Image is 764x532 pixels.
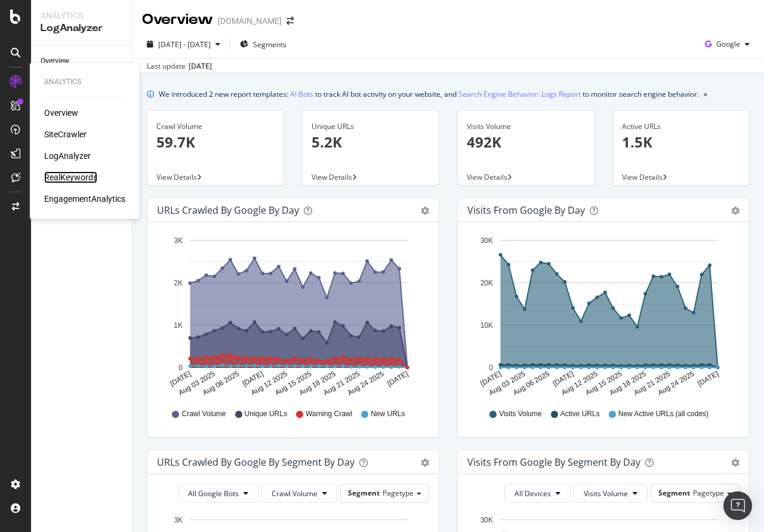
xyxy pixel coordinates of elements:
text: Aug 21 2025 [322,370,361,397]
text: 2K [174,279,183,287]
text: Aug 24 2025 [657,370,696,397]
text: 3K [174,516,183,524]
span: Visits Volume [584,488,628,499]
div: Crawl Volume [156,121,275,132]
text: [DATE] [552,370,575,388]
text: 1K [174,321,183,330]
text: 30K [480,236,493,245]
text: 10K [480,321,493,330]
svg: A chart. [467,232,740,398]
text: [DATE] [168,370,192,388]
button: Crawl Volume [261,484,337,503]
span: Active URLs [560,409,600,419]
div: Visits Volume [467,121,585,132]
text: [DATE] [386,370,409,388]
span: New URLs [371,409,405,419]
text: [DATE] [479,370,503,388]
div: Visits from Google by day [467,204,585,216]
span: Segment [348,488,380,498]
span: Unique URLs [245,409,287,419]
span: View Details [467,172,507,182]
span: Crawl Volume [272,488,318,499]
a: RealKeywords [44,171,97,183]
button: Visits Volume [574,484,648,503]
p: 59.7K [156,132,275,152]
div: We introduced 2 new report templates: to track AI bot activity on your website, and to monitor se... [159,88,699,100]
text: Aug 15 2025 [584,370,623,397]
a: SiteCrawler [44,128,87,140]
div: [DOMAIN_NAME] [218,15,282,27]
a: EngagementAnalytics [44,193,125,205]
span: New Active URLs (all codes) [618,409,708,419]
text: Aug 18 2025 [298,370,337,397]
div: gear [731,207,740,215]
button: All Devices [504,484,571,503]
text: Aug 21 2025 [632,370,671,397]
text: 20K [480,279,493,287]
span: All Devices [515,488,551,499]
p: 492K [467,132,585,152]
span: Segments [253,39,286,50]
text: Aug 12 2025 [560,370,599,397]
span: Warning Crawl [306,409,352,419]
a: Overview [44,107,78,119]
span: Pagetype [383,488,414,498]
a: Search Engine Behavior: Logs Report [458,88,581,100]
a: AI Bots [290,88,313,100]
div: Open Intercom Messenger [723,491,752,520]
span: View Details [312,172,352,182]
div: URLs Crawled by Google by day [157,204,299,216]
div: LogAnalyzer [41,21,122,35]
svg: A chart. [157,232,429,398]
span: Segment [658,488,690,498]
button: Google [700,35,754,54]
text: 3K [174,236,183,245]
div: URLs Crawled by Google By Segment By Day [157,456,355,468]
a: LogAnalyzer [44,150,91,162]
div: gear [421,207,429,215]
text: [DATE] [241,370,265,388]
button: [DATE] - [DATE] [142,35,225,54]
div: Overview [142,10,213,30]
text: Aug 24 2025 [346,370,386,397]
span: Google [716,39,740,49]
text: 0 [178,364,183,372]
span: All Google Bots [188,488,239,499]
text: Aug 03 2025 [177,370,217,397]
div: Visits from Google By Segment By Day [467,456,640,468]
span: [DATE] - [DATE] [158,39,211,50]
div: [DATE] [189,61,212,72]
text: Aug 15 2025 [273,370,313,397]
button: Segments [235,35,291,54]
span: Crawl Volume [181,409,226,419]
text: Aug 06 2025 [512,370,551,397]
span: View Details [622,172,663,182]
button: close banner [701,85,710,103]
text: Aug 03 2025 [488,370,527,397]
a: Overview [41,55,124,67]
text: Aug 12 2025 [249,370,289,397]
span: Visits Volume [499,409,542,419]
div: info banner [147,88,750,100]
span: Pagetype [693,488,724,498]
text: 0 [489,364,493,372]
div: gear [421,459,429,467]
div: gear [731,459,740,467]
text: Aug 18 2025 [608,370,648,397]
text: Aug 06 2025 [201,370,241,397]
button: All Google Bots [178,484,258,503]
div: Analytics [41,10,122,21]
text: 30K [480,516,493,524]
div: Last update [147,61,212,72]
div: Overview [41,55,69,67]
text: [DATE] [696,370,720,388]
span: View Details [156,172,197,182]
p: 1.5K [622,132,740,152]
